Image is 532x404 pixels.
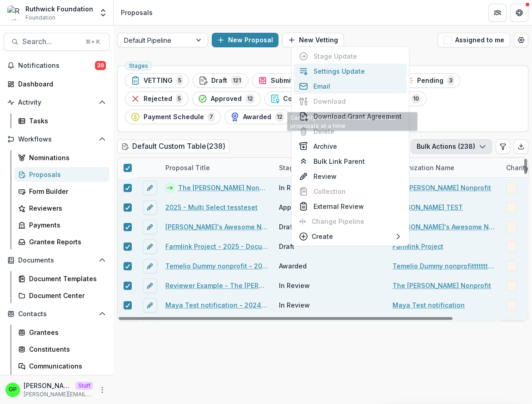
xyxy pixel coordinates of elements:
[4,307,109,321] button: Open Contacts
[125,110,221,124] button: Payment Schedule7
[144,113,204,121] span: Payment Schedule
[29,203,102,213] div: Reviewers
[15,217,109,232] a: Payments
[143,181,157,195] button: edit
[387,158,501,177] div: Organization Name
[264,91,354,106] button: Contract Phase29
[312,232,333,241] p: Create
[488,4,507,22] button: Partners
[29,187,102,196] div: Form Builder
[211,77,227,85] span: Draft
[273,163,303,172] div: Stage
[18,310,95,318] span: Contacts
[417,77,443,85] span: Pending
[29,291,102,300] div: Document Center
[125,91,189,106] button: Rejected5
[387,163,460,172] div: Organization Name
[15,201,109,216] a: Reviewers
[411,139,492,154] button: Bulk Actions (238)
[4,76,109,91] a: Dashboard
[144,77,173,85] span: VETTING
[393,242,443,251] a: Farmlink Project
[411,94,421,104] span: 10
[125,73,189,88] button: VETTING5
[393,261,495,271] a: Temelio Dummy nonprofittttttttt a4 sda16s5d
[143,239,157,254] button: edit
[18,79,102,89] div: Dashboard
[18,62,95,70] span: Notifications
[15,234,109,249] a: Grantee Reports
[144,95,172,103] span: Rejected
[447,76,454,86] span: 3
[165,202,258,212] a: 2025 - Multi Select tessteset
[143,298,157,313] button: edit
[514,33,528,47] button: Open table manager
[29,170,102,179] div: Proposals
[15,288,109,303] a: Document Center
[75,382,93,390] p: Staff
[129,63,148,69] span: Stages
[97,384,108,395] button: More
[18,99,95,106] span: Activity
[18,136,95,143] span: Workflows
[143,278,157,293] button: edit
[160,163,215,172] div: Proposal Title
[282,33,344,47] button: New Vetting
[4,58,109,73] button: Notifications39
[15,325,109,340] a: Grantees
[211,95,242,103] span: Approved
[29,361,102,371] div: Communications
[22,37,80,46] span: Search...
[29,153,102,162] div: Nominations
[243,113,271,121] span: Awarded
[117,6,156,19] nav: breadcrumb
[143,200,157,215] button: edit
[160,158,273,177] div: Proposal Title
[29,274,102,283] div: Document Templates
[25,4,93,14] div: Ruthwick Foundation
[192,91,261,106] button: Approved12
[121,8,153,17] div: Proposals
[176,94,183,104] span: 5
[29,344,102,354] div: Constituents
[398,73,460,88] button: Pending3
[283,95,333,103] span: Contract Phase
[496,139,510,154] button: Edit table settings
[4,132,109,146] button: Open Workflows
[15,184,109,199] a: Form Builder
[273,158,387,177] div: Stage
[15,113,109,128] a: Tasks
[9,387,17,393] div: Griffin Perry
[29,220,102,230] div: Payments
[176,76,183,86] span: 5
[15,359,109,374] a: Communications
[7,5,22,20] img: Ruthwick Foundation
[279,183,310,192] span: In Review
[15,271,109,286] a: Document Templates
[18,257,95,264] span: Documents
[438,33,510,47] button: Assigned to me
[15,167,109,182] a: Proposals
[208,112,215,122] span: 7
[279,222,294,232] span: Draft
[212,33,278,47] button: New Proposal
[231,76,243,86] span: 121
[24,381,72,390] p: [PERSON_NAME]
[393,183,491,192] a: The [PERSON_NAME] Nonprofit
[143,259,157,273] button: edit
[224,110,290,124] button: Awarded12
[275,112,284,122] span: 12
[25,14,55,22] span: Foundation
[393,222,495,232] a: [PERSON_NAME]'s Awesome Nonprofit
[252,73,321,88] button: Submitted11
[29,328,102,337] div: Grantees
[15,150,109,165] a: Nominations
[143,220,157,234] button: edit
[393,281,491,290] a: The [PERSON_NAME] Nonprofit
[178,183,268,192] a: The [PERSON_NAME] Nonprofit - 2025 - Historical Form
[4,33,109,51] button: Search...
[117,140,229,153] h2: Default Custom Table ( 238 )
